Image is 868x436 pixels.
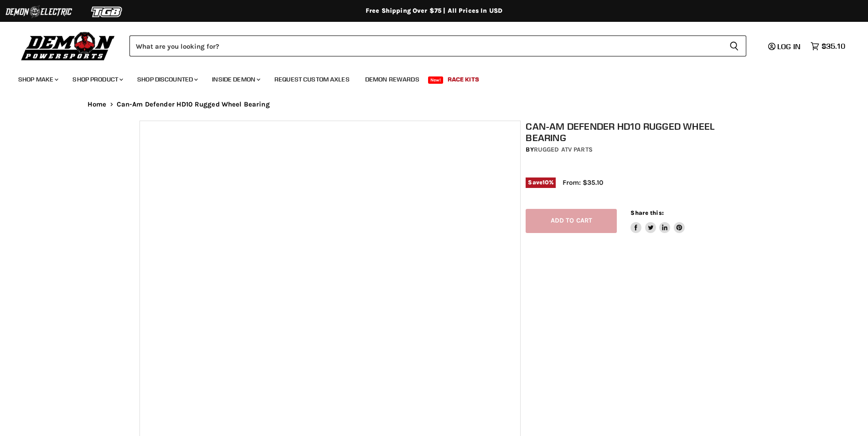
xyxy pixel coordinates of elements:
[205,70,266,89] a: Inside Demon
[722,35,746,56] button: Search
[526,177,556,188] span: Save %
[806,40,850,53] a: $35.10
[268,70,356,89] a: Request Custom Axles
[130,70,203,89] a: Shop Discounted
[563,178,603,187] span: From: $35.10
[129,35,722,56] input: Search
[764,42,806,51] a: Log in
[88,101,107,108] a: Home
[117,101,270,108] span: Can-Am Defender HD10 Rugged Wheel Bearing
[5,3,73,20] img: Demon Electric Logo 2
[18,30,118,62] img: Demon Powersports
[777,42,801,51] span: Log in
[526,145,734,155] div: by
[428,76,444,84] span: New!
[630,209,663,216] span: Share this:
[630,209,685,233] aside: Share this:
[821,42,845,51] span: $35.10
[526,121,734,143] h1: Can-Am Defender HD10 Rugged Wheel Bearing
[11,70,64,89] a: Shop Make
[129,35,746,56] form: Product
[534,146,593,153] a: Rugged ATV Parts
[69,7,799,15] div: Free Shipping Over $75 | All Prices In USD
[66,70,129,89] a: Shop Product
[11,66,843,89] ul: Main menu
[73,3,141,20] img: TGB Logo 2
[358,70,426,89] a: Demon Rewards
[542,179,549,186] span: 10
[441,70,486,89] a: Race Kits
[69,101,799,108] nav: Breadcrumbs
